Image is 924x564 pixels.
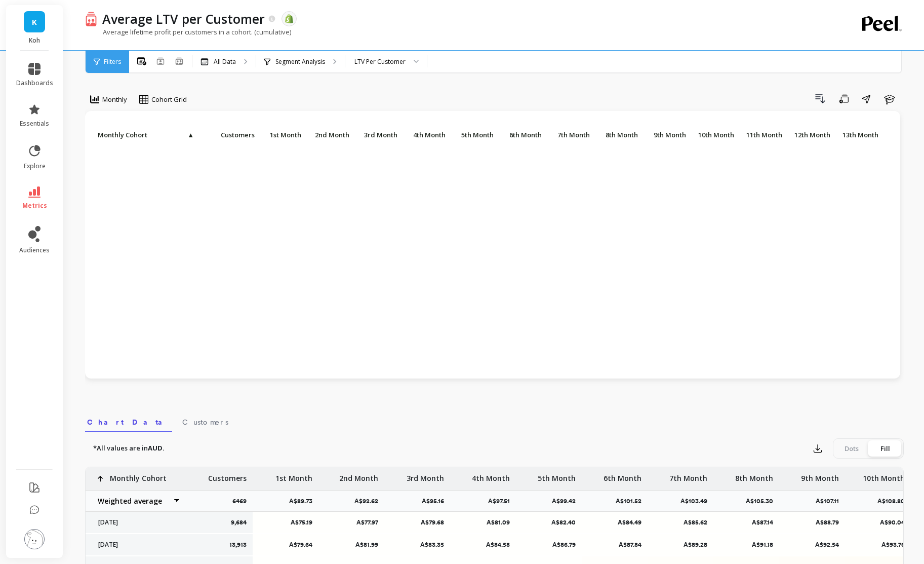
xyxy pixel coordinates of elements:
[257,128,305,143] div: Toggle SortBy
[232,497,253,505] p: 6469
[654,541,707,549] p: A$89.28
[498,128,546,143] div: Toggle SortBy
[275,467,312,483] p: 1st Month
[259,518,312,527] p: A$75.19
[308,131,349,139] span: 2nd Month
[868,440,902,457] div: Fill
[801,467,839,483] p: 9th Month
[258,128,304,142] p: 1st Month
[645,131,686,139] span: 9th Month
[208,467,247,483] p: Customers
[457,518,510,527] p: A$81.09
[604,467,641,483] p: 6th Month
[693,131,734,139] span: 10th Month
[92,541,181,549] p: [DATE]
[786,541,839,549] p: A$92.54
[87,417,170,427] span: Chart Data
[834,128,882,143] div: Toggle SortBy
[738,128,786,143] div: Toggle SortBy
[720,518,773,527] p: A$87.14
[546,128,593,142] p: 7th Month
[450,128,498,143] div: Toggle SortBy
[24,529,45,549] img: profile picture
[720,541,773,549] p: A$91.18
[22,202,47,210] span: metrics
[538,467,576,483] p: 5th Month
[260,131,301,139] span: 1st Month
[93,443,165,454] p: *All values are in
[588,518,641,527] p: A$84.49
[852,518,905,527] p: A$90.04
[186,131,194,139] span: ▲
[339,467,378,483] p: 2nd Month
[500,131,542,139] span: 6th Month
[16,36,53,45] p: Koh
[523,541,576,549] p: A$86.79
[16,79,53,87] span: dashboards
[259,541,312,549] p: A$79.64
[816,497,845,505] p: A$107.11
[691,128,737,142] p: 10th Month
[616,497,648,505] p: A$101.52
[835,128,881,142] p: 13th Month
[422,497,450,505] p: A$95.16
[306,128,352,142] p: 2nd Month
[596,131,638,139] span: 8th Month
[835,440,868,457] div: Dots
[85,27,291,36] p: Average lifetime profit per customers in a cohort. (cumulative)
[182,417,228,427] span: Customers
[401,128,450,143] div: Toggle SortBy
[877,497,911,505] p: A$108.80
[102,10,265,27] p: Average LTV per Customer
[24,162,46,170] span: explore
[594,128,642,143] div: Toggle SortBy
[548,131,590,139] span: 7th Month
[837,131,878,139] span: 13th Month
[104,58,121,66] span: Filters
[552,497,582,505] p: A$99.42
[404,131,446,139] span: 4th Month
[680,497,713,505] p: A$103.49
[96,128,197,142] p: Monthly Cohort
[148,443,165,453] strong: AUD.
[786,518,839,527] p: A$88.79
[391,518,444,527] p: A$79.68
[20,120,49,128] span: essentials
[289,497,318,505] p: A$89.73
[19,246,50,254] span: audiences
[92,518,181,527] p: [DATE]
[786,128,834,143] div: Toggle SortBy
[275,58,325,66] p: Segment Analysis
[285,14,294,23] img: api.shopify.svg
[85,409,904,432] nav: Tabs
[588,541,641,549] p: A$87.84
[325,518,378,527] p: A$77.97
[354,128,400,142] p: 3rd Month
[498,128,545,142] p: 6th Month
[110,467,167,483] p: Monthly Cohort
[488,497,516,505] p: A$97.51
[98,131,186,139] span: Monthly Cohort
[32,16,37,28] span: K
[354,497,384,505] p: A$92.62
[457,541,510,549] p: A$84.58
[642,128,689,142] p: 9th Month
[787,128,833,142] p: 12th Month
[450,128,497,142] p: 5th Month
[229,541,247,549] p: 13,913
[196,128,245,143] div: Toggle SortBy
[402,128,449,142] p: 4th Month
[305,128,353,143] div: Toggle SortBy
[852,541,905,549] p: A$93.76
[102,95,127,104] span: Monthly
[690,128,738,143] div: Toggle SortBy
[735,467,773,483] p: 8th Month
[789,131,830,139] span: 12th Month
[642,128,690,143] div: Toggle SortBy
[231,518,247,527] p: 9,684
[325,541,378,549] p: A$81.99
[741,131,782,139] span: 11th Month
[199,131,255,139] span: Customers
[95,128,143,143] div: Toggle SortBy
[746,497,779,505] p: A$105.30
